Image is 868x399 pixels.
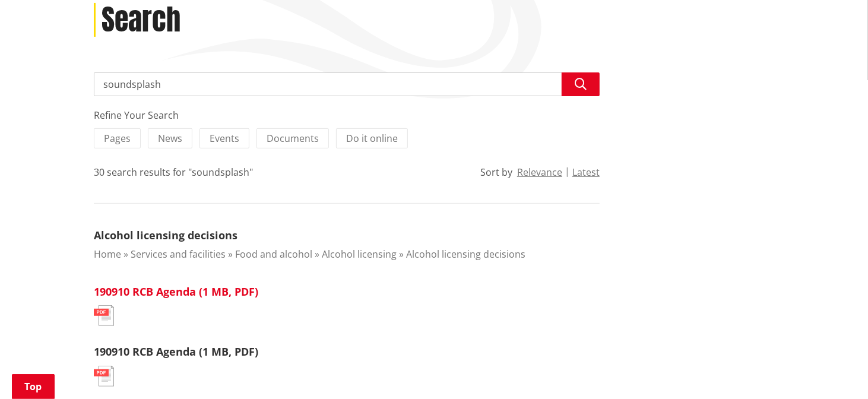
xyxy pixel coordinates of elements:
[406,248,525,261] a: Alcohol licensing decisions
[94,284,258,299] a: 190910 RCB Agenda (1 MB, PDF)
[813,349,856,392] iframe: Messenger Launcher
[94,305,114,326] img: document-pdf.svg
[322,248,397,261] a: Alcohol licensing
[94,165,253,179] div: 30 search results for "soundsplash"
[517,167,562,178] button: Relevance
[102,3,180,37] h1: Search
[346,132,398,145] span: Do it online
[210,132,239,145] span: Events
[94,108,600,122] div: Refine Your Search
[12,374,55,399] a: Top
[158,132,182,145] span: News
[94,344,258,359] a: 190910 RCB Agenda (1 MB, PDF)
[94,228,237,242] a: Alcohol licensing decisions
[572,167,600,178] button: Latest
[94,72,600,96] input: Search input
[94,248,121,261] a: Home
[235,248,312,261] a: Food and alcohol
[131,248,226,261] a: Services and facilities
[480,165,512,179] div: Sort by
[104,132,131,145] span: Pages
[94,366,114,387] img: document-pdf.svg
[267,132,319,145] span: Documents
